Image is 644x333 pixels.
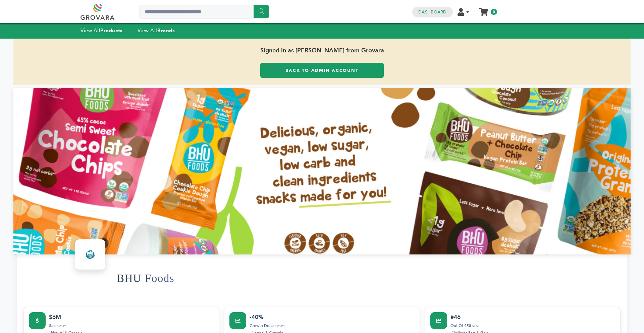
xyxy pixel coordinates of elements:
div: Growth Dollars [250,323,414,329]
div: Sales [49,323,214,329]
input: Search a product or brand... [140,5,269,18]
span: (YOY) [472,324,479,328]
a: My Cart [480,6,488,13]
a: Back to Admin Account [260,63,384,78]
a: Dashboard [418,9,446,15]
span: (YOY) [277,324,284,328]
h1: BHU Foods [117,262,174,295]
strong: Products [100,27,122,34]
a: View AllProducts [80,27,123,34]
span: 0 [491,9,497,15]
a: View AllBrands [138,27,175,34]
div: -40% [250,312,414,322]
div: Out Of 458 [450,323,615,329]
span: Signed in as [PERSON_NAME] from Grovara [13,39,631,63]
strong: Brands [157,27,175,34]
img: BHU Foods Logo [77,241,104,268]
span: (YOY) [59,324,66,328]
div: $6M [49,312,214,322]
div: #46 [450,312,615,322]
